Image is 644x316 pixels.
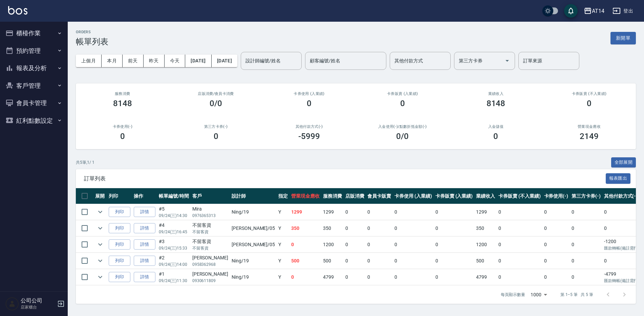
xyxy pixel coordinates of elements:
[159,245,189,251] p: 09/24 (三) 15:33
[192,238,228,245] div: 不留客資
[109,239,130,250] button: 列印
[159,278,189,284] p: 09/24 (三) 11:30
[474,237,497,253] td: 1200
[434,269,475,285] td: 0
[76,37,108,46] h3: 帳單列表
[366,188,393,204] th: 會員卡販賣
[344,220,366,236] td: 0
[76,159,94,165] p: 共 5 筆, 1 / 1
[157,269,191,285] td: #1
[610,32,636,44] button: 新開單
[277,204,289,220] td: Y
[76,55,102,67] button: 上個月
[159,213,189,219] p: 09/24 (三) 14:30
[84,175,606,182] span: 訂單列表
[321,204,344,220] td: 1299
[434,237,475,253] td: 0
[366,237,393,253] td: 0
[497,188,542,204] th: 卡券販賣 (不入業績)
[344,253,366,269] td: 0
[457,92,535,96] h2: 業績收入
[474,188,497,204] th: 業績收入
[501,292,525,298] p: 每頁顯示數量
[192,222,228,229] div: 不留客資
[3,112,65,130] button: 紅利點數設定
[157,188,191,204] th: 帳單編號/時間
[192,254,228,261] div: [PERSON_NAME]
[321,253,344,269] td: 500
[474,253,497,269] td: 500
[277,188,289,204] th: 指定
[366,269,393,285] td: 0
[474,204,497,220] td: 1299
[230,253,277,269] td: Ning /19
[606,175,631,181] a: 報表匯出
[611,157,636,168] button: 全部展開
[120,132,125,141] h3: 0
[271,92,348,96] h2: 卡券使用 (入業績)
[95,256,105,266] button: expand row
[76,30,108,34] h2: ORDERS
[289,220,321,236] td: 350
[95,239,105,250] button: expand row
[592,7,604,15] div: AT14
[393,269,434,285] td: 0
[95,207,105,217] button: expand row
[134,256,155,266] a: 詳情
[159,229,189,235] p: 09/24 (三) 16:45
[551,92,628,96] h2: 卡券販賣 (不入業績)
[497,204,542,220] td: 0
[542,204,570,220] td: 0
[109,272,130,282] button: 列印
[364,92,441,96] h2: 卡券販賣 (入業績)
[474,220,497,236] td: 350
[502,55,513,66] button: Open
[185,55,211,67] button: [DATE]
[542,269,570,285] td: 0
[434,253,475,269] td: 0
[321,269,344,285] td: 4799
[95,272,105,282] button: expand row
[157,204,191,220] td: #5
[230,188,277,204] th: 設計師
[393,220,434,236] td: 0
[493,132,498,141] h3: 0
[3,94,65,112] button: 會員卡管理
[230,220,277,236] td: [PERSON_NAME] /05
[528,285,550,304] div: 1000
[400,99,405,108] h3: 0
[497,269,542,285] td: 0
[134,207,155,217] a: 詳情
[289,237,321,253] td: 0
[192,261,228,268] p: 0958362968
[570,269,602,285] td: 0
[551,124,628,129] h2: 營業現金應收
[144,55,165,67] button: 昨天
[192,213,228,219] p: 0976365313
[157,237,191,253] td: #3
[434,204,475,220] td: 0
[134,272,155,282] a: 詳情
[610,35,636,41] a: 新開單
[321,237,344,253] td: 1200
[113,99,132,108] h3: 8148
[109,223,130,234] button: 列印
[191,188,230,204] th: 客戶
[289,269,321,285] td: 0
[230,204,277,220] td: Ning /19
[102,55,123,67] button: 本月
[132,188,157,204] th: 操作
[321,188,344,204] th: 服務消費
[570,188,602,204] th: 第三方卡券(-)
[214,132,218,141] h3: 0
[457,124,535,129] h2: 入金儲值
[298,132,320,141] h3: -5999
[289,188,321,204] th: 營業現金應收
[192,278,228,284] p: 0930611809
[134,223,155,234] a: 詳情
[95,223,105,233] button: expand row
[109,207,130,217] button: 列印
[21,297,55,304] h5: 公司公司
[434,188,475,204] th: 卡券販賣 (入業績)
[271,124,348,129] h2: 其他付款方式(-)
